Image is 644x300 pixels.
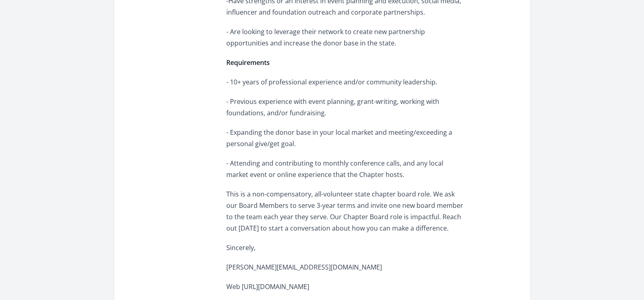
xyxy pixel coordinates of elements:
p: - Are looking to leverage their network to create new partnership opportunities and increase the ... [226,26,464,49]
p: - 10+ years of professional experience and/or community leadership. [226,76,464,88]
p: - Attending and contributing to monthly conference calls, and any local market event or online ex... [226,158,464,180]
strong: Requirements [226,58,270,67]
p: - Previous experience with event planning, grant-writing, working with foundations, and/or fundra... [226,96,464,119]
p: - Expanding the donor base in your local market and meeting/exceeding a personal give/get goal. [226,127,464,149]
p: [PERSON_NAME] [EMAIL_ADDRESS][DOMAIN_NAME] [226,261,464,273]
p: Sincerely, [226,242,464,253]
p: This is a non-compensatory, all-volunteer state chapter board role. We ask our Board Members to s... [226,188,464,234]
p: Web [URL][DOMAIN_NAME] [226,281,464,292]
